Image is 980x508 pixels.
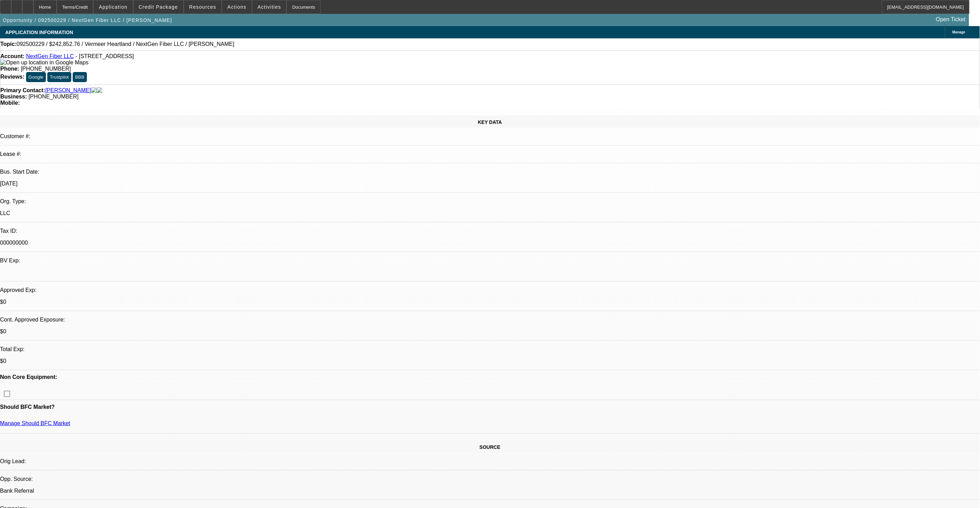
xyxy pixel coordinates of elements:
[252,0,287,14] button: Activities
[99,4,127,10] span: Application
[0,100,20,106] strong: Mobile:
[139,4,178,10] span: Credit Package
[21,66,71,72] span: [PHONE_NUMBER]
[953,30,965,34] span: Manage
[47,72,71,82] button: Trustpilot
[26,72,46,82] button: Google
[478,119,502,125] span: KEY DATA
[480,444,500,450] span: SOURCE
[3,17,172,23] span: Opportunity / 092500229 / NextGen Fiber LLC / [PERSON_NAME]
[17,41,234,47] span: 092500229 / $242,852.76 / Vermeer Heartland / NextGen Fiber LLC / [PERSON_NAME]
[5,30,73,35] span: APPLICATION INFORMATION
[0,53,24,59] strong: Account:
[0,41,17,47] strong: Topic:
[0,94,27,100] strong: Business:
[258,4,281,10] span: Activities
[26,53,74,59] a: NextGen Fiber LLC
[73,72,87,82] button: BBB
[94,0,132,14] button: Application
[29,94,79,100] span: [PHONE_NUMBER]
[91,87,97,94] img: facebook-icon.png
[184,0,222,14] button: Resources
[0,66,19,72] strong: Phone:
[134,0,183,14] button: Credit Package
[45,87,91,94] a: [PERSON_NAME]
[0,74,24,80] strong: Reviews:
[222,0,252,14] button: Actions
[227,4,247,10] span: Actions
[189,4,216,10] span: Resources
[97,87,102,94] img: linkedin-icon.png
[0,59,88,65] a: View Google Maps
[75,53,134,59] span: - [STREET_ADDRESS]
[0,87,45,94] strong: Primary Contact:
[0,59,88,66] img: Open up location in Google Maps
[933,14,969,25] a: Open Ticket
